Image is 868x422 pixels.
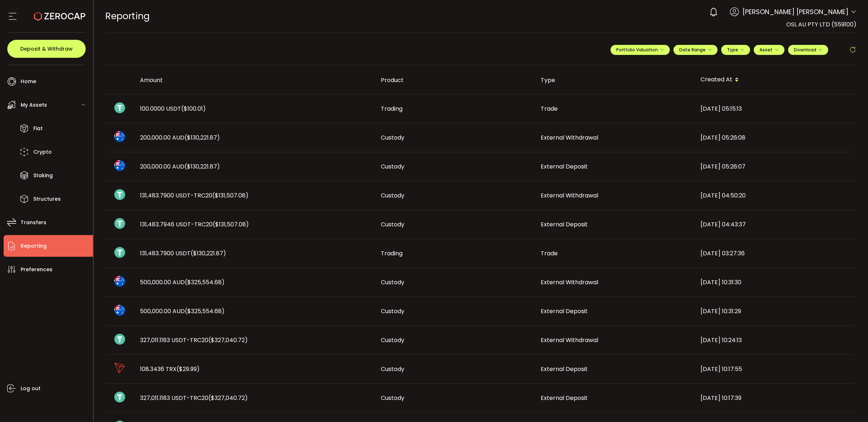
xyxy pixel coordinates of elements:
span: Custody [381,220,404,229]
button: Date Range [673,45,718,55]
div: [DATE] 10:17:39 [695,394,855,402]
span: Custody [381,191,404,200]
span: Preferences [21,264,52,275]
div: Product [375,76,535,84]
img: usdt_portfolio.svg [114,334,125,345]
button: Asset [754,45,784,55]
div: [DATE] 05:26:07 [695,162,855,171]
span: Staking [33,170,53,181]
span: External Deposit [541,365,588,373]
span: External Withdrawal [541,278,598,286]
span: ($131,507.08) [213,220,249,229]
div: [DATE] 04:50:20 [695,191,855,200]
span: Deposit & Withdraw [20,46,73,51]
img: trx_portfolio.png [114,363,125,374]
iframe: Chat Widget [783,344,868,422]
img: usdt_portfolio.svg [114,218,125,229]
span: OSL AU PTY LTD (559100) [786,20,856,29]
button: Type [721,45,750,55]
span: External Deposit [541,220,588,229]
div: [DATE] 10:31:29 [695,307,855,315]
div: [DATE] 05:15:13 [695,105,855,113]
span: Home [21,76,36,87]
span: 327,011.1183 USDT-TRC20 [140,336,248,344]
span: 131,483.7900 USDT-TRC20 [140,191,248,200]
span: 200,000.00 AUD [140,133,220,142]
span: Custody [381,162,404,171]
span: Fiat [33,123,43,134]
span: 200,000.00 AUD [140,162,220,171]
img: aud_portfolio.svg [114,131,125,142]
div: [DATE] 10:31:30 [695,278,855,286]
span: My Assets [21,100,47,110]
span: External Withdrawal [541,191,598,200]
span: 131,483.7946 USDT-TRC20 [140,220,249,229]
span: Date Range [679,47,712,53]
span: Structures [33,194,61,204]
img: usdt_portfolio.svg [114,102,125,113]
span: Log out [21,383,41,394]
span: Custody [381,394,404,402]
span: Custody [381,365,404,373]
img: usdt_portfolio.svg [114,392,125,402]
span: 108.3436 TRX [140,365,200,373]
span: 500,000.00 AUD [140,278,225,286]
span: Custody [381,278,404,286]
span: ($325,554.68) [185,307,225,315]
span: 131,483.7900 USDT [140,249,226,257]
img: usdt_portfolio.svg [114,189,125,200]
span: 100.0000 USDT [140,105,206,113]
span: ($327,040.72) [208,336,248,344]
span: Trading [381,105,403,113]
span: Crypto [33,147,52,157]
span: ($131,507.08) [212,191,248,200]
span: ($130,221.87) [191,249,226,257]
div: [DATE] 03:27:36 [695,249,855,257]
img: aud_portfolio.svg [114,160,125,171]
span: Download [794,47,822,53]
span: ($100.01) [181,105,206,113]
div: [DATE] 05:26:08 [695,133,855,142]
span: External Withdrawal [541,336,598,344]
span: Reporting [21,241,47,251]
span: Custody [381,336,404,344]
span: Reporting [105,10,150,22]
span: Trade [541,105,558,113]
span: Custody [381,133,404,142]
span: ($130,221.87) [184,162,220,171]
div: [DATE] 04:43:37 [695,220,855,229]
button: Download [788,45,828,55]
span: External Deposit [541,162,588,171]
span: ($327,040.72) [208,394,248,402]
span: Custody [381,307,404,315]
button: Portfolio Valuation [610,45,670,55]
span: External Withdrawal [541,133,598,142]
span: Transfers [21,217,46,228]
span: Trading [381,249,403,257]
div: Type [535,76,695,84]
span: Trade [541,249,558,257]
div: [DATE] 10:17:55 [695,365,855,373]
span: Type [727,47,744,53]
img: usdt_portfolio.svg [114,247,125,258]
div: [DATE] 10:24:13 [695,336,855,344]
span: ($130,221.87) [184,133,220,142]
span: Asset [759,47,773,53]
span: [PERSON_NAME] [PERSON_NAME] [743,7,848,17]
img: aud_portfolio.svg [114,305,125,316]
div: Amount [134,76,375,84]
span: External Deposit [541,394,588,402]
button: Deposit & Withdraw [7,40,86,58]
div: Created At [695,74,855,86]
span: 327,011.1183 USDT-TRC20 [140,394,248,402]
img: aud_portfolio.svg [114,276,125,287]
span: 500,000.00 AUD [140,307,225,315]
span: External Deposit [541,307,588,315]
span: ($29.99) [176,365,200,373]
span: ($325,554.68) [185,278,225,286]
span: Portfolio Valuation [616,47,664,53]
